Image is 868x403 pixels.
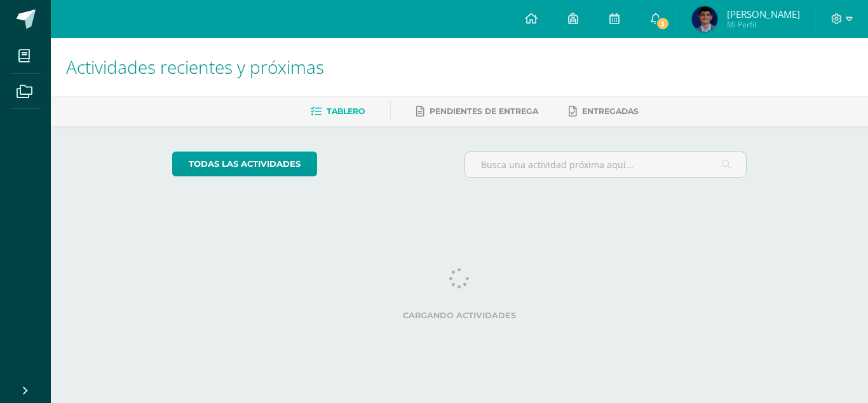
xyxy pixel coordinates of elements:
a: Entregadas [569,101,639,122]
span: Tablero [327,106,365,116]
span: 3 [656,17,670,31]
span: Entregadas [582,106,639,116]
input: Busca una actividad próxima aquí... [465,152,747,177]
a: Tablero [311,101,365,122]
img: 8e464962efb773c9b61b1a41fedd97eb.png [692,6,717,32]
span: Mi Perfil [727,19,800,30]
span: Actividades recientes y próximas [66,55,324,79]
span: [PERSON_NAME] [727,8,800,20]
label: Cargando actividades [172,311,747,320]
a: Pendientes de entrega [416,101,538,122]
span: Pendientes de entrega [430,106,538,116]
a: todas las Actividades [172,152,317,176]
